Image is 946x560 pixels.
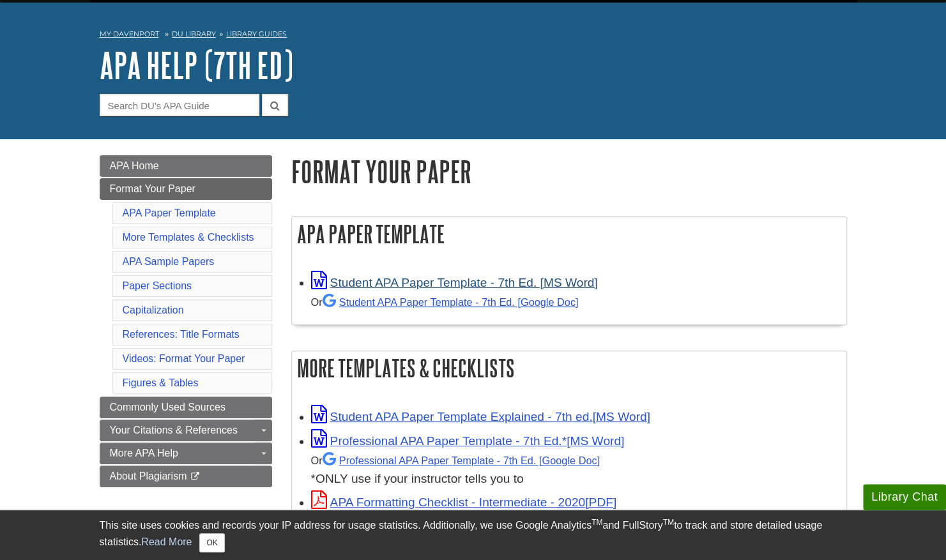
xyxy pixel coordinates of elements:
sup: TM [663,518,674,527]
nav: breadcrumb [100,26,847,46]
a: Videos: Format Your Paper [123,353,245,364]
a: Read More [141,536,192,547]
a: More Templates & Checklists [123,232,254,243]
button: Close [199,533,224,552]
a: Link opens in new window [311,276,598,289]
a: DU Library [172,29,216,38]
a: About Plagiarism [100,465,272,487]
a: APA Home [100,155,272,177]
a: Link opens in new window [311,410,650,423]
a: APA Paper Template [123,208,216,218]
a: My Davenport [100,29,159,40]
a: More APA Help [100,443,272,464]
a: Link opens in new window [311,496,617,509]
a: Capitalization [123,305,184,315]
div: *ONLY use if your instructor tells you to [311,451,840,488]
a: References: Title Formats [123,329,240,340]
small: Or [311,455,600,466]
span: About Plagiarism [110,471,187,481]
h2: More Templates & Checklists [292,351,846,385]
i: This link opens in a new window [190,473,201,481]
a: Commonly Used Sources [100,397,272,418]
a: Student APA Paper Template - 7th Ed. [Google Doc] [323,296,579,308]
a: Professional APA Paper Template - 7th Ed. [323,455,600,466]
a: Link opens in new window [311,434,625,448]
span: Format Your Paper [110,183,195,194]
a: APA Help (7th Ed) [100,45,293,85]
input: Search DU's APA Guide [100,94,259,116]
h2: APA Paper Template [292,217,846,251]
span: More APA Help [110,448,178,458]
a: APA Sample Papers [123,256,215,267]
span: Commonly Used Sources [110,402,225,412]
button: Library Chat [863,484,946,510]
span: Your Citations & References [110,425,238,435]
a: Paper Sections [123,280,192,291]
span: APA Home [110,160,159,171]
a: Library Guides [226,29,287,38]
div: Guide Page Menu [100,155,272,487]
a: Figures & Tables [123,377,199,388]
a: Format Your Paper [100,178,272,200]
a: Your Citations & References [100,420,272,441]
small: Or [311,296,579,308]
sup: TM [591,518,602,527]
h1: Format Your Paper [291,155,847,188]
div: This site uses cookies and records your IP address for usage statistics. Additionally, we use Goo... [100,518,847,552]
